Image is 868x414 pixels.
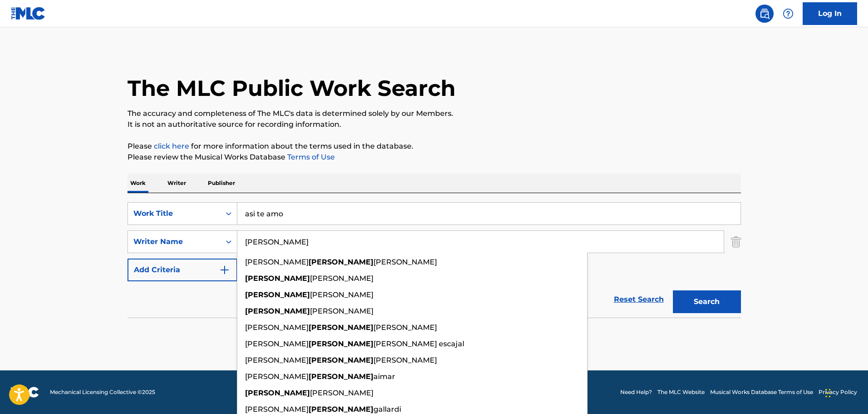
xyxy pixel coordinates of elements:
[128,141,741,152] p: Please for more information about the terms used in the database.
[128,259,237,281] button: Add Criteria
[783,8,794,19] img: help
[205,174,238,193] p: Publisher
[50,388,155,396] span: Mechanical Licensing Collective © 2025
[309,356,373,364] strong: [PERSON_NAME]
[620,388,652,396] a: Need Help?
[309,372,373,381] strong: [PERSON_NAME]
[128,152,741,163] p: Please review the Musical Works Database
[133,208,215,219] div: Work Title
[759,8,770,19] img: search
[245,258,309,266] span: [PERSON_NAME]
[245,339,309,348] span: [PERSON_NAME]
[245,405,309,414] span: [PERSON_NAME]
[11,387,39,398] img: logo
[245,356,309,364] span: [PERSON_NAME]
[245,274,310,283] strong: [PERSON_NAME]
[779,5,797,23] div: Help
[803,2,857,25] a: Log In
[373,258,437,266] span: [PERSON_NAME]
[309,258,373,266] strong: [PERSON_NAME]
[373,356,437,364] span: [PERSON_NAME]
[245,372,309,381] span: [PERSON_NAME]
[245,389,310,397] strong: [PERSON_NAME]
[128,108,741,119] p: The accuracy and completeness of The MLC's data is determined solely by our Members.
[245,307,310,315] strong: [PERSON_NAME]
[310,290,373,299] span: [PERSON_NAME]
[373,339,464,348] span: [PERSON_NAME] escajal
[219,264,230,275] img: 9d2ae6d4665cec9f34b9.svg
[755,5,774,23] a: Public Search
[823,370,868,414] iframe: Chat Widget
[285,153,335,161] a: Terms of Use
[373,323,437,332] span: [PERSON_NAME]
[128,75,456,102] h1: The MLC Public Work Search
[128,174,148,193] p: Work
[165,174,189,193] p: Writer
[657,388,705,396] a: The MLC Website
[609,289,668,309] a: Reset Search
[133,236,215,247] div: Writer Name
[731,230,741,253] img: Delete Criterion
[825,379,831,407] div: Arrastrar
[673,290,741,313] button: Search
[154,142,189,150] a: click here
[245,290,310,299] strong: [PERSON_NAME]
[245,323,309,332] span: [PERSON_NAME]
[373,405,401,414] span: gallardi
[128,202,741,318] form: Search Form
[710,388,813,396] a: Musical Works Database Terms of Use
[309,405,373,414] strong: [PERSON_NAME]
[310,389,373,397] span: [PERSON_NAME]
[11,7,46,20] img: MLC Logo
[309,339,373,348] strong: [PERSON_NAME]
[310,307,373,315] span: [PERSON_NAME]
[823,370,868,414] div: Widget de chat
[128,119,741,130] p: It is not an authoritative source for recording information.
[819,388,857,396] a: Privacy Policy
[310,274,373,283] span: [PERSON_NAME]
[373,372,395,381] span: aimar
[309,323,373,332] strong: [PERSON_NAME]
